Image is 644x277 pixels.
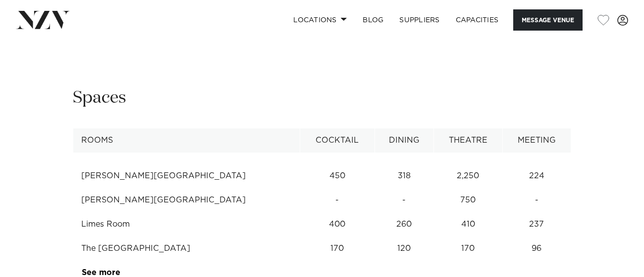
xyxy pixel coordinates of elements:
[285,9,355,31] a: Locations
[433,188,502,212] td: 750
[375,212,433,237] td: 260
[375,164,433,188] td: 318
[448,9,507,31] a: Capacities
[73,128,300,153] th: Rooms
[73,188,300,212] td: [PERSON_NAME][GEOGRAPHIC_DATA]
[391,9,447,31] a: SUPPLIERS
[433,164,502,188] td: 2,250
[355,9,391,31] a: BLOG
[513,9,583,31] button: Message Venue
[433,237,502,261] td: 170
[300,128,375,153] th: Cocktail
[502,128,571,153] th: Meeting
[502,188,571,212] td: -
[433,212,502,237] td: 410
[375,128,433,153] th: Dining
[300,212,375,237] td: 400
[73,87,126,109] h2: Spaces
[375,237,433,261] td: 120
[300,188,375,212] td: -
[300,237,375,261] td: 170
[502,212,571,237] td: 237
[502,164,571,188] td: 224
[16,11,70,29] img: nzv-logo.png
[433,128,502,153] th: Theatre
[73,237,300,261] td: The [GEOGRAPHIC_DATA]
[375,188,433,212] td: -
[73,212,300,237] td: Limes Room
[300,164,375,188] td: 450
[73,164,300,188] td: [PERSON_NAME][GEOGRAPHIC_DATA]
[502,237,571,261] td: 96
